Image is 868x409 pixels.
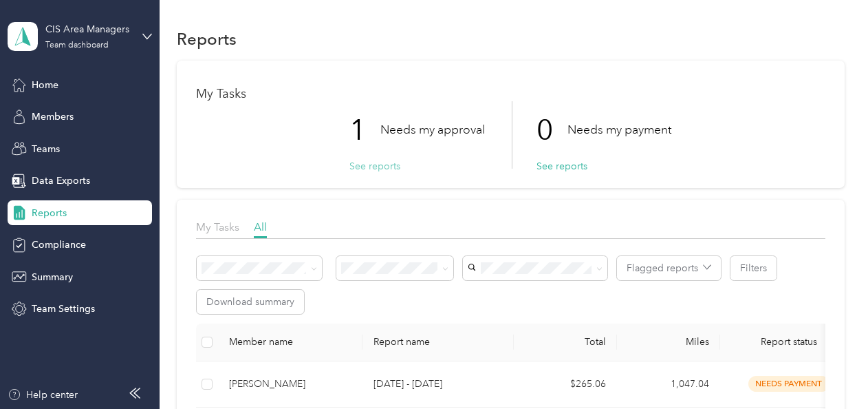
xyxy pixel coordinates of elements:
div: Miles [628,336,709,348]
iframe: Everlance-gr Chat Button Frame [791,332,868,409]
span: Home [32,78,58,92]
div: CIS Area Managers [45,22,131,36]
div: Team dashboard [45,41,109,50]
p: 0 [536,101,567,159]
td: 1,047.04 [617,361,720,408]
button: Help center [8,388,78,402]
p: 1 [349,101,380,159]
div: Total [525,336,606,348]
span: Members [32,109,74,124]
span: Teams [32,142,60,156]
p: Needs my approval [380,121,485,138]
button: See reports [349,159,400,174]
h1: My Tasks [196,87,825,101]
span: Report status [731,336,847,348]
span: Reports [32,206,67,220]
button: Download summary [197,290,304,314]
span: Team Settings [32,302,95,316]
h1: Reports [177,32,237,46]
th: Report name [362,324,514,361]
button: Filters [730,256,777,280]
p: [DATE] - [DATE] [373,377,503,392]
span: Data Exports [32,174,90,188]
span: My Tasks [196,220,239,233]
div: [PERSON_NAME] [229,377,351,392]
span: needs payment [748,376,829,392]
th: Member name [218,324,362,361]
td: $265.06 [514,361,617,408]
div: Member name [229,336,351,348]
button: Flagged reports [617,256,721,280]
p: Needs my payment [567,121,671,138]
button: See reports [536,159,587,174]
span: All [254,220,267,233]
span: Compliance [32,238,86,252]
span: Summary [32,270,73,284]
